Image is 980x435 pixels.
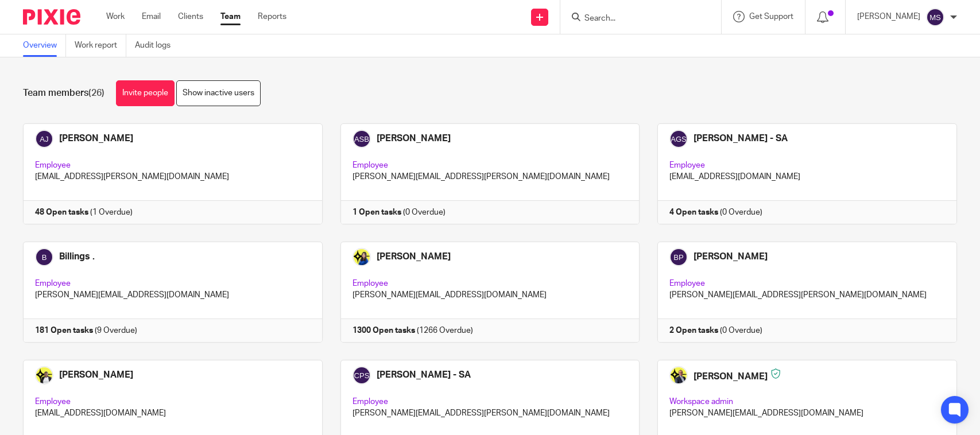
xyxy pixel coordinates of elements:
img: Pixie [23,9,80,25]
img: svg%3E [926,8,944,26]
input: Search [583,14,687,24]
span: (26) [88,88,104,98]
a: Audit logs [135,34,179,57]
a: Reports [258,11,286,22]
a: Clients [178,11,203,22]
a: Work [106,11,125,22]
a: Show inactive users [176,80,261,106]
a: Team [220,11,241,22]
a: Overview [23,34,66,57]
a: Work report [75,34,126,57]
a: Email [142,11,161,22]
h1: Team members [23,87,104,99]
p: [PERSON_NAME] [857,11,920,22]
a: Invite people [116,80,175,106]
span: Get Support [749,13,793,21]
